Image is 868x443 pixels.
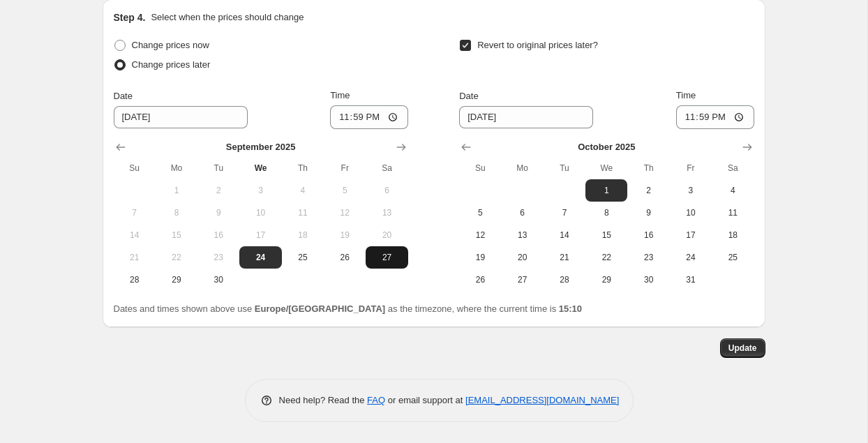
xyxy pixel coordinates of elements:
span: Th [287,163,318,174]
span: 12 [465,230,495,241]
span: 17 [675,230,706,241]
th: Tuesday [544,157,585,179]
button: Monday October 13 2025 [502,224,544,246]
button: Thursday September 18 2025 [282,224,324,246]
span: 9 [633,207,664,218]
button: Thursday September 11 2025 [282,202,324,224]
span: Sa [371,163,402,174]
button: Wednesday October 22 2025 [585,246,627,269]
button: Tuesday October 7 2025 [544,202,585,224]
span: 18 [287,230,318,241]
button: Monday September 1 2025 [156,179,197,202]
button: Thursday October 2 2025 [627,179,669,202]
th: Thursday [627,157,669,179]
button: Sunday September 14 2025 [114,224,156,246]
button: Saturday September 13 2025 [366,202,407,224]
button: Saturday October 11 2025 [712,202,754,224]
button: Thursday September 25 2025 [282,246,324,269]
button: Monday September 15 2025 [156,224,197,246]
span: 9 [203,207,234,218]
button: Sunday October 19 2025 [459,246,501,269]
span: 30 [203,274,234,285]
input: 12:00 [330,105,408,129]
button: Wednesday October 29 2025 [585,269,627,291]
button: Sunday September 21 2025 [114,246,156,269]
span: 24 [245,252,276,263]
span: 25 [717,252,748,263]
span: 15 [161,230,192,241]
button: Friday September 19 2025 [324,224,366,246]
button: Thursday October 16 2025 [627,224,669,246]
span: 27 [371,252,402,263]
button: Tuesday September 2 2025 [197,179,239,202]
span: 5 [465,207,495,218]
span: Sa [717,163,748,174]
span: Dates and times shown above use as the timezone, where the current time is [114,303,583,314]
span: 21 [119,252,150,263]
button: Monday October 20 2025 [502,246,544,269]
button: Monday October 6 2025 [502,202,544,224]
span: Update [728,343,757,354]
button: Friday September 12 2025 [324,202,366,224]
span: 15 [591,230,622,241]
span: 23 [203,252,234,263]
span: 11 [717,207,748,218]
button: Sunday October 5 2025 [459,202,501,224]
th: Saturday [712,157,754,179]
button: Saturday September 20 2025 [366,224,407,246]
span: 7 [119,207,150,218]
button: Tuesday September 23 2025 [197,246,239,269]
span: or email support at [385,395,465,405]
span: Need help? Read the [279,395,368,405]
button: Wednesday October 8 2025 [585,202,627,224]
span: 20 [507,252,538,263]
span: Date [459,91,478,101]
span: 10 [245,207,276,218]
button: Saturday September 6 2025 [366,179,407,202]
button: Friday October 17 2025 [670,224,712,246]
th: Wednesday [585,157,627,179]
button: Sunday October 26 2025 [459,269,501,291]
p: Select when the prices should change [151,10,304,24]
button: Thursday October 23 2025 [627,246,669,269]
button: Sunday October 12 2025 [459,224,501,246]
span: 18 [717,230,748,241]
span: 16 [203,230,234,241]
button: Wednesday September 3 2025 [239,179,281,202]
button: Tuesday September 30 2025 [197,269,239,291]
a: FAQ [367,395,385,405]
b: 15:10 [559,303,582,314]
span: We [591,163,622,174]
button: Tuesday October 21 2025 [544,246,585,269]
span: Tu [549,163,580,174]
a: [EMAIL_ADDRESS][DOMAIN_NAME] [465,395,619,405]
button: Sunday September 28 2025 [114,269,156,291]
button: Thursday September 4 2025 [282,179,324,202]
button: Friday October 10 2025 [670,202,712,224]
span: 2 [633,185,664,196]
span: 21 [549,252,580,263]
span: Fr [329,163,360,174]
button: Update [720,338,765,358]
span: 3 [245,185,276,196]
button: Show previous month, August 2025 [111,137,130,157]
span: 27 [507,274,538,285]
th: Monday [502,157,544,179]
button: Thursday October 30 2025 [627,269,669,291]
span: 31 [675,274,706,285]
span: Fr [675,163,706,174]
span: Date [114,91,133,101]
button: Tuesday September 9 2025 [197,202,239,224]
button: Saturday September 27 2025 [366,246,407,269]
span: 5 [329,185,360,196]
button: Friday September 5 2025 [324,179,366,202]
span: 29 [591,274,622,285]
span: Tu [203,163,234,174]
button: Saturday October 25 2025 [712,246,754,269]
span: 13 [371,207,402,218]
span: 22 [161,252,192,263]
span: 22 [591,252,622,263]
span: 20 [371,230,402,241]
span: 3 [675,185,706,196]
span: 19 [465,252,495,263]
